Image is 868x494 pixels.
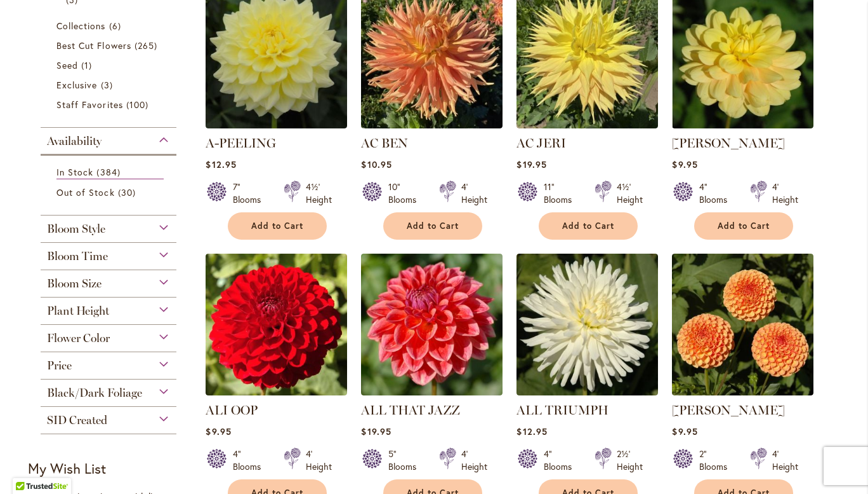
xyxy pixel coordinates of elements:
[228,212,327,240] button: Add to Cart
[306,448,332,473] div: 4' Height
[109,19,124,32] span: 6
[101,78,116,92] span: 3
[361,254,503,395] img: ALL THAT JAZZ
[233,181,268,206] div: 7" Blooms
[383,212,482,240] button: Add to Cart
[47,359,72,373] span: Price
[461,448,487,473] div: 4' Height
[562,221,614,231] span: Add to Cart
[694,212,793,240] button: Add to Cart
[96,165,123,179] span: 384
[516,254,658,395] img: ALL TRIUMPH
[388,448,424,473] div: 5" Blooms
[47,222,105,236] span: Bloom Style
[672,119,813,131] a: AHOY MATEY
[81,58,95,72] span: 1
[56,79,97,91] span: Exclusive
[47,331,110,345] span: Flower Color
[672,402,785,418] a: [PERSON_NAME]
[516,135,566,151] a: AC JERI
[56,58,164,72] a: Seed
[206,402,258,418] a: ALI OOP
[126,98,152,111] span: 100
[56,78,164,92] a: Exclusive
[544,448,579,473] div: 4" Blooms
[361,402,460,418] a: ALL THAT JAZZ
[135,39,161,52] span: 265
[47,134,102,148] span: Availability
[772,448,798,473] div: 4' Height
[206,119,347,131] a: A-Peeling
[233,448,268,473] div: 4" Blooms
[617,181,643,206] div: 4½' Height
[672,254,813,395] img: AMBER QUEEN
[56,39,131,51] span: Best Cut Flowers
[361,425,391,437] span: $19.95
[206,425,231,437] span: $9.95
[10,449,45,484] iframe: Launch Accessibility Center
[56,165,164,179] a: In Stock 384
[56,186,164,199] a: Out of Stock 30
[718,221,770,231] span: Add to Cart
[516,158,546,170] span: $19.95
[206,135,276,151] a: A-PEELING
[539,212,638,240] button: Add to Cart
[56,99,123,111] span: Staff Favorites
[47,304,109,318] span: Plant Height
[47,386,142,400] span: Black/Dark Foliage
[407,221,459,231] span: Add to Cart
[206,158,236,170] span: $12.95
[56,19,164,32] a: Collections
[251,221,303,231] span: Add to Cart
[47,249,108,263] span: Bloom Time
[361,386,503,398] a: ALL THAT JAZZ
[361,158,391,170] span: $10.95
[56,39,164,52] a: Best Cut Flowers
[617,448,643,473] div: 2½' Height
[56,166,93,178] span: In Stock
[672,386,813,398] a: AMBER QUEEN
[544,181,579,206] div: 11" Blooms
[699,448,735,473] div: 2" Blooms
[361,119,503,131] a: AC BEN
[461,181,487,206] div: 4' Height
[699,181,735,206] div: 4" Blooms
[361,135,408,151] a: AC BEN
[118,186,139,199] span: 30
[516,425,547,437] span: $12.95
[206,386,347,398] a: ALI OOP
[47,413,107,427] span: SID Created
[47,277,102,291] span: Bloom Size
[56,98,164,111] a: Staff Favorites
[306,181,332,206] div: 4½' Height
[672,425,697,437] span: $9.95
[516,402,608,418] a: ALL TRIUMPH
[206,254,347,395] img: ALI OOP
[516,386,658,398] a: ALL TRIUMPH
[388,181,424,206] div: 10" Blooms
[516,119,658,131] a: AC Jeri
[28,459,106,477] strong: My Wish List
[56,59,78,71] span: Seed
[772,181,798,206] div: 4' Height
[672,135,785,151] a: [PERSON_NAME]
[56,20,106,32] span: Collections
[672,158,697,170] span: $9.95
[56,186,115,198] span: Out of Stock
